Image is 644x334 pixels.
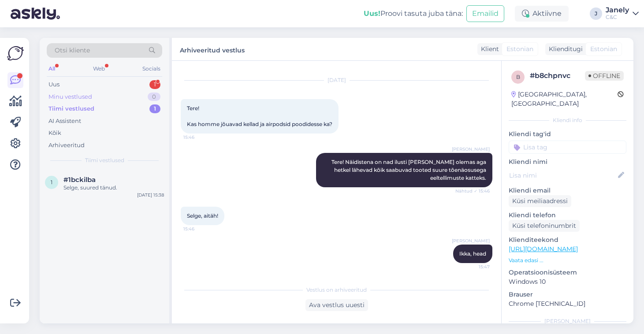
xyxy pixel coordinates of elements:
span: #1bckilba [63,176,96,184]
span: Tere! Kas homme jõuavad kellad ja airpodsid poodidesse ka? [187,105,332,127]
label: Arhiveeritud vestlus [180,43,245,55]
b: Uus! [364,9,380,18]
span: Tere! Näidistena on nad ilusti [PERSON_NAME] olemas aga hetkel lähevad kõik saabuvad tooted suure... [331,159,488,181]
a: JanelyC&C [606,7,639,21]
div: Arhiveeritud [48,141,85,150]
div: C&C [606,14,629,21]
span: Tiimi vestlused [85,156,124,164]
div: Selge, suured tänud. [63,184,164,192]
p: Brauser [509,290,626,299]
div: All [47,63,57,74]
div: Aktiivne [515,6,569,22]
input: Lisa tag [509,141,626,154]
span: Nähtud ✓ 15:46 [455,188,490,194]
div: AI Assistent [48,117,81,126]
span: 15:47 [457,263,490,270]
div: Küsi telefoninumbrit [509,220,580,232]
div: Proovi tasuta juba täna: [364,8,463,19]
span: 15:46 [183,226,216,232]
div: [DATE] [181,76,492,84]
span: Offline [585,71,624,81]
span: 1 [51,179,52,186]
div: Socials [141,63,162,74]
p: Chrome [TECHNICAL_ID] [509,299,626,308]
div: [DATE] 15:38 [137,192,164,198]
button: Emailid [466,5,504,22]
p: Vaata edasi ... [509,256,626,264]
div: Küsi meiliaadressi [509,195,571,207]
span: Estonian [590,45,617,54]
p: Windows 10 [509,277,626,286]
span: b [516,74,520,80]
p: Kliendi tag'id [509,130,626,139]
input: Lisa nimi [509,171,616,180]
span: Selge, aitäh! [187,212,218,219]
p: Operatsioonisüsteem [509,268,626,277]
div: Kõik [48,129,61,137]
p: Kliendi email [509,186,626,195]
div: Minu vestlused [48,93,92,101]
span: [PERSON_NAME] [452,146,490,152]
span: Estonian [506,45,533,54]
div: Kliendi info [509,116,626,124]
a: [URL][DOMAIN_NAME] [509,245,578,253]
div: Klient [477,45,499,54]
span: Otsi kliente [55,46,90,55]
div: J [590,7,602,20]
div: [GEOGRAPHIC_DATA], [GEOGRAPHIC_DATA] [511,90,618,108]
div: Uus [48,80,60,89]
p: Kliendi telefon [509,211,626,220]
p: Klienditeekond [509,235,626,245]
span: 15:46 [183,134,216,141]
div: Janely [606,7,629,14]
span: [PERSON_NAME] [452,238,490,244]
div: [PERSON_NAME] [509,317,626,325]
span: Ikka, head [459,250,486,257]
span: Vestlus on arhiveeritud [306,286,367,294]
div: Web [91,63,107,74]
div: Klienditugi [545,45,583,54]
div: Tiimi vestlused [48,104,94,113]
div: 1 [149,80,160,89]
img: Askly Logo [7,45,24,62]
p: Kliendi nimi [509,157,626,167]
div: # b8chpnvc [530,71,585,81]
div: 1 [149,104,160,113]
div: Ava vestlus uuesti [305,299,368,311]
div: 0 [148,93,160,101]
